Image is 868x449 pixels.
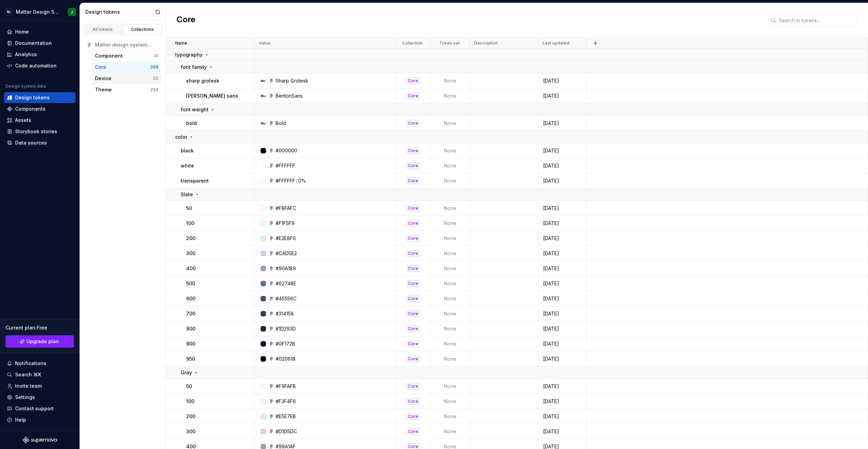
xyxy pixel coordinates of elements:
[407,77,420,84] div: Core
[276,235,296,242] div: #E2E8F0
[430,424,470,439] td: None
[95,52,123,59] div: Component
[95,86,112,93] div: Theme
[186,235,195,242] p: 200
[150,87,158,92] div: 254
[186,280,195,287] p: 500
[4,137,75,148] a: Data sources
[407,310,420,317] div: Core
[5,324,74,331] div: Current plan : Free
[4,358,75,369] button: Notifications
[181,64,207,71] p: font family
[276,428,297,435] div: #D1D5DC
[92,73,161,84] a: Device20
[92,62,161,73] button: Core269
[430,351,470,366] td: None
[4,369,75,380] button: Search ⌘K
[407,220,420,227] div: Core
[4,126,75,137] a: Storybook stories
[430,379,470,394] td: None
[92,84,161,95] button: Theme254
[539,383,586,390] div: [DATE]
[5,335,74,348] a: Upgrade plan
[430,116,470,131] td: None
[407,147,420,154] div: Core
[539,147,586,154] div: [DATE]
[407,205,420,212] div: Core
[4,392,75,403] a: Settings
[407,177,420,184] div: Core
[186,413,195,420] p: 200
[4,414,75,425] button: Help
[474,40,498,46] p: Description
[15,40,52,47] div: Documentation
[539,162,586,169] div: [DATE]
[186,383,192,390] p: 50
[186,265,196,272] p: 400
[5,84,46,89] div: Design system data
[95,75,111,82] div: Device
[543,40,569,46] p: Last updated
[153,76,158,81] div: 20
[4,49,75,60] a: Analytics
[276,205,296,212] div: #F8FAFC
[181,106,208,113] p: font weight
[539,77,586,84] div: [DATE]
[175,51,203,58] p: typography
[259,40,270,46] p: Value
[181,177,209,184] p: transparent
[430,306,470,321] td: None
[150,64,158,70] div: 269
[154,53,158,59] div: 31
[15,105,46,112] div: Components
[15,51,37,58] div: Analytics
[430,216,470,231] td: None
[407,413,420,420] div: Core
[407,250,420,257] div: Core
[186,120,197,127] p: bold
[430,88,470,103] td: None
[92,50,161,61] button: Component31
[539,177,586,184] div: [DATE]
[276,120,286,127] div: Bold
[186,428,195,435] p: 300
[430,261,470,276] td: None
[439,40,460,46] p: Token set
[276,340,295,347] div: #0F172B
[407,325,420,332] div: Core
[276,92,303,99] div: BentonSans
[430,143,470,158] td: None
[186,295,195,302] p: 600
[15,94,50,101] div: Design tokens
[407,120,420,127] div: Core
[407,356,420,362] div: Core
[181,191,193,198] p: Slate
[402,40,423,46] p: Collection
[186,220,194,227] p: 100
[4,381,75,391] a: Invite team
[186,340,195,347] p: 900
[15,117,31,124] div: Assets
[276,220,294,227] div: #F1F5F9
[430,231,470,246] td: None
[296,177,298,184] div: /
[4,403,75,414] button: Contact support
[16,9,60,15] div: Matter Design System
[407,92,420,99] div: Core
[407,162,420,169] div: Core
[407,280,420,287] div: Core
[276,280,296,287] div: #62748E
[430,201,470,216] td: None
[276,325,296,332] div: #1D293D
[125,27,160,32] div: Collections
[539,220,586,227] div: [DATE]
[15,360,46,367] div: Notifications
[186,398,194,405] p: 100
[186,92,238,99] p: [PERSON_NAME] sans
[175,134,187,140] p: color
[539,92,586,99] div: [DATE]
[186,325,195,332] p: 800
